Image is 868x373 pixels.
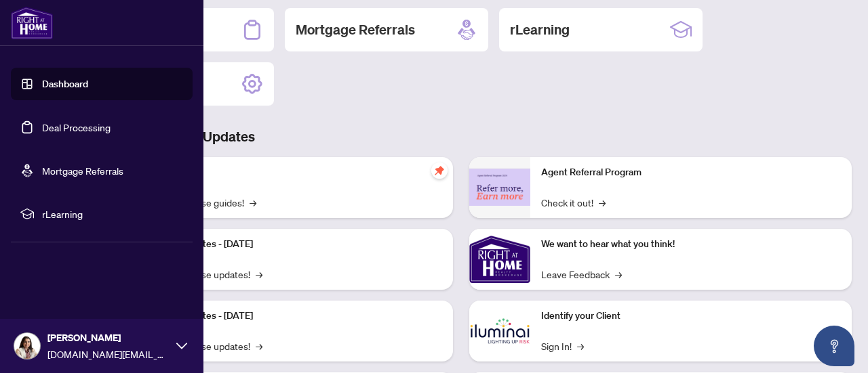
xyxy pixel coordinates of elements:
img: Agent Referral Program [469,169,530,206]
a: Mortgage Referrals [42,164,123,177]
p: Agent Referral Program [541,165,841,180]
span: pushpin [431,162,448,179]
img: We want to hear what you think! [469,229,530,290]
p: Platform Updates - [DATE] [142,237,442,252]
span: → [599,195,606,210]
span: [DOMAIN_NAME][EMAIL_ADDRESS][DOMAIN_NAME] [47,347,170,361]
button: Open asap [814,326,854,366]
img: Profile Icon [14,333,40,359]
a: Leave Feedback→ [541,267,622,282]
span: → [250,195,256,210]
h2: Mortgage Referrals [296,20,415,39]
a: Deal Processing [42,121,111,133]
p: Platform Updates - [DATE] [142,309,442,324]
p: Identify your Client [541,309,841,324]
a: Dashboard [42,78,88,90]
span: → [256,338,262,353]
a: Sign In!→ [541,338,584,353]
span: → [615,267,622,282]
img: Identify your Client [469,301,530,361]
h3: Brokerage & Industry Updates [71,127,852,146]
a: Check it out!→ [541,195,606,210]
span: [PERSON_NAME] [47,330,170,345]
span: → [256,267,262,282]
p: Self-Help [142,165,442,180]
img: logo [11,7,53,39]
p: We want to hear what you think! [541,237,841,252]
span: → [577,338,584,353]
span: rLearning [42,206,183,221]
h2: rLearning [510,20,570,39]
